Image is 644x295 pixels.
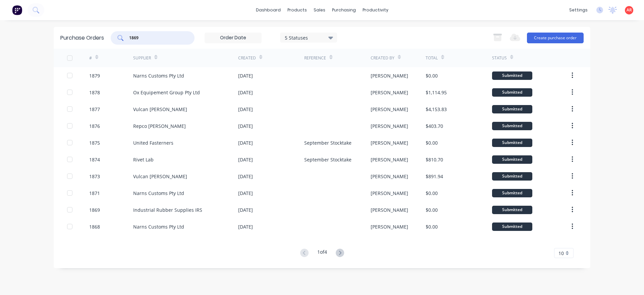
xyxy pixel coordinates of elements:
div: September Stocktake [304,156,352,163]
div: purchasing [329,5,359,15]
div: September Stocktake [304,139,352,146]
div: [DATE] [238,223,253,230]
span: 10 [558,250,564,257]
div: Ox Equipement Group Pty Ltd [133,89,200,96]
div: Submitted [492,172,532,181]
div: Supplier [133,55,151,61]
input: Order Date [205,33,261,43]
div: [DATE] [238,106,253,113]
div: settings [566,5,591,15]
span: AR [627,7,632,13]
div: $810.70 [426,156,443,163]
div: Industrial Rubber Supplies IRS [133,206,202,213]
div: $0.00 [426,206,438,213]
div: Created [238,55,256,61]
div: [DATE] [238,173,253,180]
div: Submitted [492,139,532,147]
div: Submitted [492,71,532,80]
div: $1,114.95 [426,89,447,96]
div: 1 of 4 [317,248,327,258]
div: $403.70 [426,122,443,130]
div: $0.00 [426,190,438,197]
div: Narns Customs Pty Ltd [133,72,184,79]
div: Reference [304,55,326,61]
div: Submitted [492,223,532,231]
div: Vulcan [PERSON_NAME] [133,106,187,113]
div: Submitted [492,189,532,197]
div: [PERSON_NAME] [371,173,408,180]
div: 1876 [89,122,100,130]
div: Submitted [492,155,532,164]
div: Narns Customs Pty Ltd [133,223,184,230]
div: 5 Statuses [285,34,333,41]
div: 1878 [89,89,100,96]
div: [DATE] [238,139,253,146]
div: 1868 [89,223,100,230]
div: [PERSON_NAME] [371,223,408,230]
div: Submitted [492,206,532,214]
div: Submitted [492,122,532,130]
div: [PERSON_NAME] [371,122,408,130]
div: $4,153.83 [426,106,447,113]
div: 1874 [89,156,100,163]
div: $0.00 [426,72,438,79]
div: [PERSON_NAME] [371,206,408,213]
div: [DATE] [238,190,253,197]
div: Rivet Lab [133,156,154,163]
div: 1879 [89,72,100,79]
div: [DATE] [238,89,253,96]
div: # [89,55,92,61]
div: [PERSON_NAME] [371,72,408,79]
div: 1873 [89,173,100,180]
div: [DATE] [238,206,253,213]
div: [PERSON_NAME] [371,89,408,96]
div: Total [426,55,438,61]
div: productivity [359,5,392,15]
div: Narns Customs Pty Ltd [133,190,184,197]
div: Status [492,55,507,61]
div: 1869 [89,206,100,213]
div: $891.94 [426,173,443,180]
div: United Fasterners [133,139,173,146]
div: 1871 [89,190,100,197]
div: sales [310,5,329,15]
div: Submitted [492,105,532,113]
div: Repco [PERSON_NAME] [133,122,186,130]
div: 1877 [89,106,100,113]
img: Factory [12,5,22,15]
div: [PERSON_NAME] [371,139,408,146]
div: [PERSON_NAME] [371,190,408,197]
div: [PERSON_NAME] [371,156,408,163]
div: Vulcan [PERSON_NAME] [133,173,187,180]
div: Created By [371,55,394,61]
a: dashboard [253,5,284,15]
div: 1875 [89,139,100,146]
div: [DATE] [238,122,253,130]
div: $0.00 [426,223,438,230]
div: $0.00 [426,139,438,146]
div: [DATE] [238,72,253,79]
button: Create purchase order [527,33,584,43]
div: Submitted [492,88,532,97]
div: [PERSON_NAME] [371,106,408,113]
div: Purchase Orders [60,34,104,42]
input: Search purchase orders... [128,35,184,41]
div: [DATE] [238,156,253,163]
div: products [284,5,310,15]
